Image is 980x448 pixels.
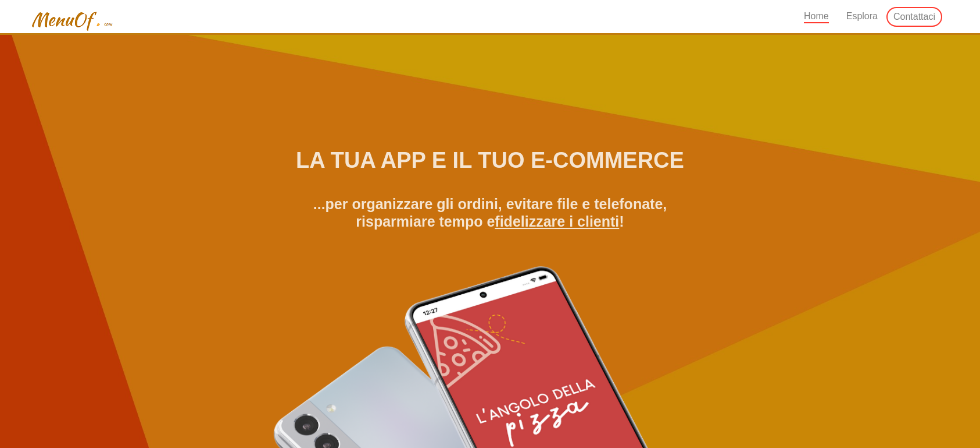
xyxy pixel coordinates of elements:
a: Contattaci [886,7,942,27]
span: Home [804,10,829,23]
b: ...per organizzare gli ordini, evitare file e telefonate, risparmiare tempo e ! [313,191,667,224]
h1: La tua app e il tuo e-commerce [271,137,709,173]
img: menuof_2.png [29,10,115,32]
u: fidelizzare i clienti [495,208,619,224]
span: Esplora [846,10,878,23]
span: Contattaci [893,11,935,24]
